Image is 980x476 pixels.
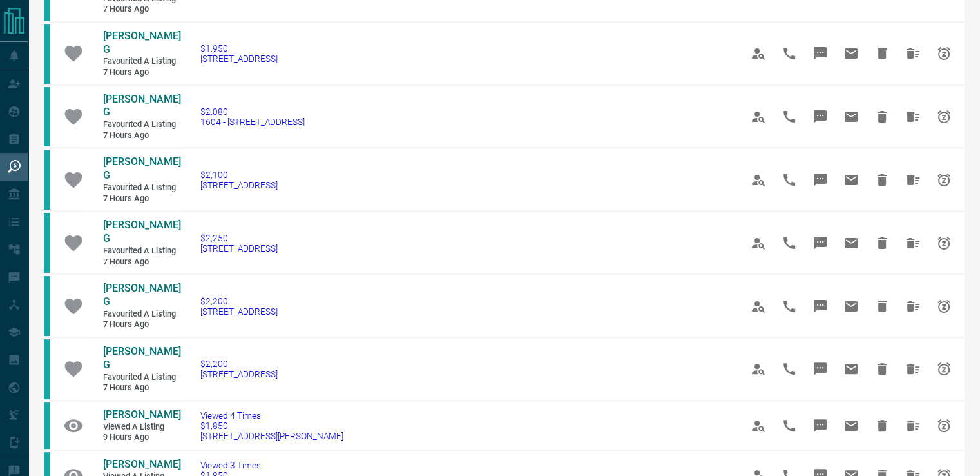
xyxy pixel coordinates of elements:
span: [PERSON_NAME] [103,408,181,421]
span: Message [805,38,836,69]
span: Hide [867,410,898,441]
span: 1604 - [STREET_ADDRESS] [200,117,305,127]
div: condos.ca [44,339,50,399]
span: Email [836,228,867,259]
span: Favourited a Listing [103,246,180,257]
span: Message [805,353,836,384]
a: [PERSON_NAME] G [103,345,180,372]
span: View Profile [743,291,774,322]
span: [STREET_ADDRESS] [200,306,278,317]
span: Snooze [928,410,959,441]
span: Email [836,38,867,69]
span: Call [774,291,805,322]
span: $2,080 [200,106,305,117]
span: Hide [867,291,898,322]
span: Hide All from Amie G [898,164,928,195]
a: [PERSON_NAME] G [103,30,180,57]
span: $2,200 [200,296,278,306]
span: [PERSON_NAME] G [103,219,181,244]
a: Viewed 4 Times$1,850[STREET_ADDRESS][PERSON_NAME] [200,410,343,441]
span: Call [774,164,805,195]
span: Viewed 4 Times [200,410,343,421]
span: [PERSON_NAME] G [103,282,181,308]
span: View Profile [743,410,774,441]
div: condos.ca [44,24,50,84]
span: 7 hours ago [103,4,180,15]
span: Message [805,101,836,132]
span: Call [774,101,805,132]
a: [PERSON_NAME] G [103,93,180,120]
span: 7 hours ago [103,319,180,330]
span: Call [774,38,805,69]
span: Hide [867,38,898,69]
span: [STREET_ADDRESS][PERSON_NAME] [200,431,343,441]
span: 7 hours ago [103,67,180,78]
a: $2,200[STREET_ADDRESS] [200,359,278,379]
a: $2,200[STREET_ADDRESS] [200,296,278,317]
span: Favourited a Listing [103,309,180,320]
a: $2,100[STREET_ADDRESS] [200,170,278,190]
span: $2,200 [200,359,278,369]
span: Message [805,410,836,441]
span: Message [805,291,836,322]
span: Message [805,228,836,259]
a: [PERSON_NAME] [103,458,180,471]
div: condos.ca [44,150,50,210]
span: Hide All from Amie G [898,101,928,132]
span: 7 hours ago [103,382,180,393]
span: View Profile [743,38,774,69]
span: Viewed a Listing [103,422,180,433]
span: View Profile [743,353,774,384]
span: Hide All from Amie G [898,228,928,259]
span: Hide All from Amie G [898,38,928,69]
span: [PERSON_NAME] G [103,93,181,119]
span: Call [774,353,805,384]
span: Email [836,410,867,441]
span: 7 hours ago [103,193,180,204]
span: Viewed 3 Times [200,460,305,470]
span: [STREET_ADDRESS] [200,54,278,64]
span: View Profile [743,101,774,132]
a: $1,950[STREET_ADDRESS] [200,43,278,64]
span: Snooze [928,38,959,69]
span: $2,100 [200,170,278,180]
a: [PERSON_NAME] G [103,219,180,246]
a: [PERSON_NAME] G [103,155,180,183]
a: [PERSON_NAME] [103,408,180,422]
span: Hide [867,228,898,259]
span: [STREET_ADDRESS] [200,243,278,253]
span: Hide All from Amie G [898,291,928,322]
span: Snooze [928,353,959,384]
span: Snooze [928,164,959,195]
span: [STREET_ADDRESS] [200,180,278,190]
span: Call [774,228,805,259]
span: Snooze [928,228,959,259]
span: Hide [867,353,898,384]
span: $2,250 [200,233,278,243]
span: 7 hours ago [103,130,180,141]
span: Email [836,101,867,132]
span: Call [774,410,805,441]
a: [PERSON_NAME] G [103,282,180,309]
span: [STREET_ADDRESS] [200,369,278,379]
span: Email [836,291,867,322]
span: Hide [867,164,898,195]
span: Snooze [928,291,959,322]
div: condos.ca [44,87,50,147]
span: [PERSON_NAME] G [103,155,181,181]
span: [PERSON_NAME] G [103,30,181,55]
span: [PERSON_NAME] [103,458,181,470]
div: condos.ca [44,213,50,273]
div: condos.ca [44,276,50,336]
span: Favourited a Listing [103,372,180,383]
a: $2,0801604 - [STREET_ADDRESS] [200,106,305,127]
span: Message [805,164,836,195]
span: Favourited a Listing [103,119,180,130]
span: Favourited a Listing [103,56,180,67]
span: 7 hours ago [103,257,180,268]
span: Email [836,353,867,384]
span: $1,950 [200,43,278,54]
span: Favourited a Listing [103,183,180,193]
span: View Profile [743,228,774,259]
span: Hide All from Tetiana Liubenko [898,410,928,441]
